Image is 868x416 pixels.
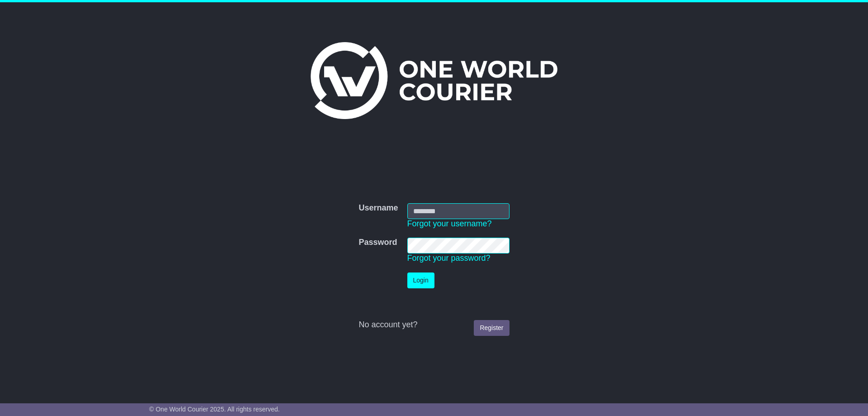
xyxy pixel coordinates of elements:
div: No account yet? [359,320,509,330]
label: Username [359,203,398,213]
img: One World [311,42,557,119]
a: Forgot your password? [407,253,491,263]
a: Forgot your username? [407,219,492,228]
label: Password [359,238,397,248]
span: © One World Courier 2025. All rights reserved. [149,406,280,413]
a: Register [474,320,509,336]
button: Login [407,273,434,288]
